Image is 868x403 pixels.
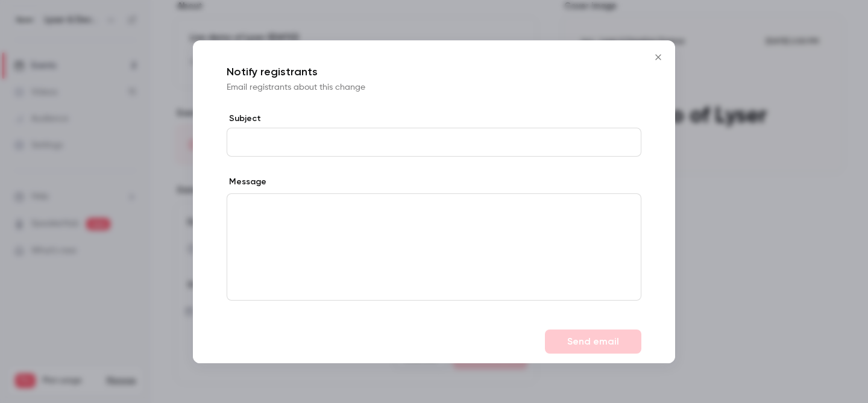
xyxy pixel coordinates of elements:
button: Close [646,45,670,69]
p: Notify registrants [227,64,641,79]
label: Subject [227,113,641,125]
label: Message [227,176,266,188]
div: editor [227,194,641,300]
p: Email registrants about this change [227,81,641,93]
